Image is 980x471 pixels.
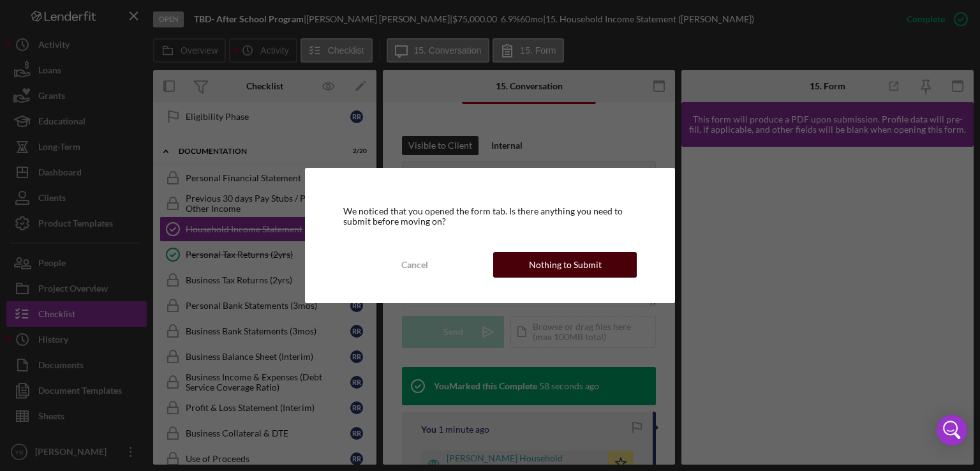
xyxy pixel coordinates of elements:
[529,252,602,278] div: Nothing to Submit
[937,415,967,445] div: Open Intercom Messenger
[343,252,487,278] button: Cancel
[401,252,428,278] div: Cancel
[493,252,637,278] button: Nothing to Submit
[343,206,637,227] div: We noticed that you opened the form tab. Is there anything you need to submit before moving on?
